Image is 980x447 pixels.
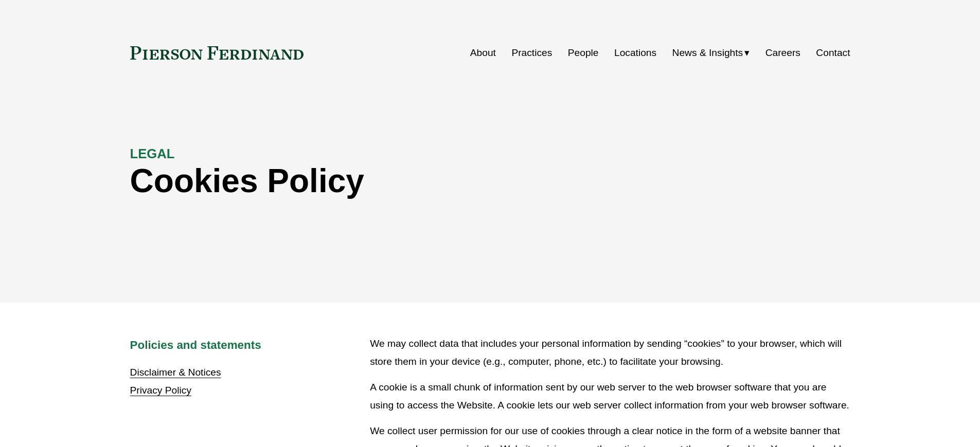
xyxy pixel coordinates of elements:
a: Locations [614,43,656,63]
strong: Policies and statements [130,339,261,351]
span: News & Insights [672,44,743,62]
a: Contact [816,43,850,63]
a: folder dropdown [672,43,750,63]
a: Privacy Policy [130,385,191,396]
strong: LEGAL [130,146,175,161]
a: About [470,43,496,63]
a: Practices [511,43,552,63]
p: We may collect data that includes your personal information by sending “cookies” to your browser,... [370,335,850,370]
h1: Cookies Policy [130,162,670,200]
a: Careers [765,43,800,63]
p: A cookie is a small chunk of information sent by our web server to the web browser software that ... [370,379,850,414]
a: Disclaimer & Notices [130,367,221,378]
a: People [568,43,599,63]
